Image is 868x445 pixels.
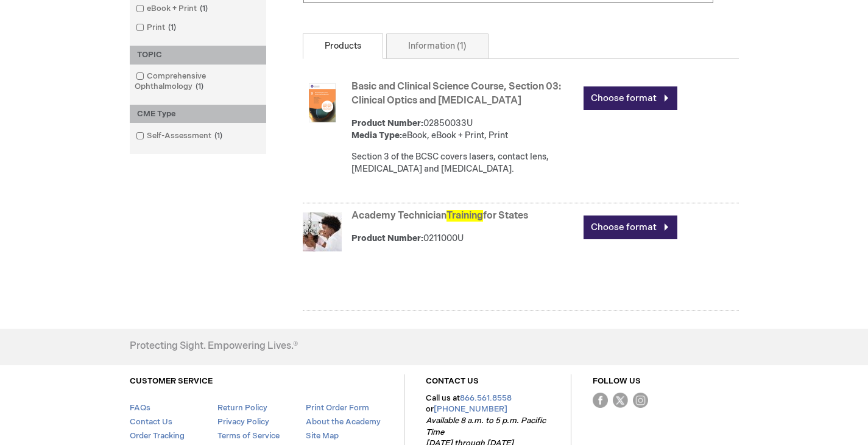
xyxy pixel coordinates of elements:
a: Contact Us [130,417,172,427]
span: 1 [165,23,179,32]
a: Print1 [133,22,181,33]
a: Site Map [306,431,339,441]
span: 1 [211,131,225,141]
a: Self-Assessment1 [133,130,227,142]
a: Products [303,33,383,59]
strong: Product Number: [351,233,423,244]
a: Basic and Clinical Science Course, Section 03: Clinical Optics and [MEDICAL_DATA] [351,81,561,107]
img: Basic and Clinical Science Course, Section 03: Clinical Optics and Vision Rehabilitation [303,83,342,122]
img: Twitter [613,393,628,408]
span: 1 [197,4,211,13]
a: Academy TechnicianTrainingfor States [351,210,528,222]
strong: Product Number: [351,118,423,128]
strong: Media Type: [351,130,402,141]
a: Privacy Policy [217,417,269,427]
a: Choose format [584,215,677,239]
a: FOLLOW US [593,376,641,386]
a: CUSTOMER SERVICE [130,376,213,386]
a: eBook + Print1 [133,3,213,15]
span: 1 [192,82,206,91]
a: Print Order Form [306,403,369,413]
span: Training [446,210,483,222]
a: Terms of Service [217,431,280,441]
img: instagram [633,393,648,408]
div: 02850033U eBook, eBook + Print, Print [351,117,577,142]
h4: Protecting Sight. Empowering Lives.® [130,341,298,352]
div: Section 3 of the BCSC covers lasers, contact lens, [MEDICAL_DATA] and [MEDICAL_DATA]. [351,151,577,175]
a: Return Policy [217,403,267,413]
a: Information (1) [386,33,489,59]
a: Comprehensive Ophthalmology1 [133,71,263,93]
div: 0211000U [351,233,577,245]
div: TOPIC [130,46,266,65]
a: Choose format [584,86,677,110]
a: 866.561.8558 [460,393,512,403]
a: FAQs [130,403,150,413]
a: About the Academy [306,417,381,427]
a: CONTACT US [426,376,479,386]
img: Facebook [593,393,608,408]
div: CME Type [130,105,266,124]
a: Order Tracking [130,431,185,441]
img: Academy Technician Training for States [303,212,342,251]
a: [PHONE_NUMBER] [434,404,507,414]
